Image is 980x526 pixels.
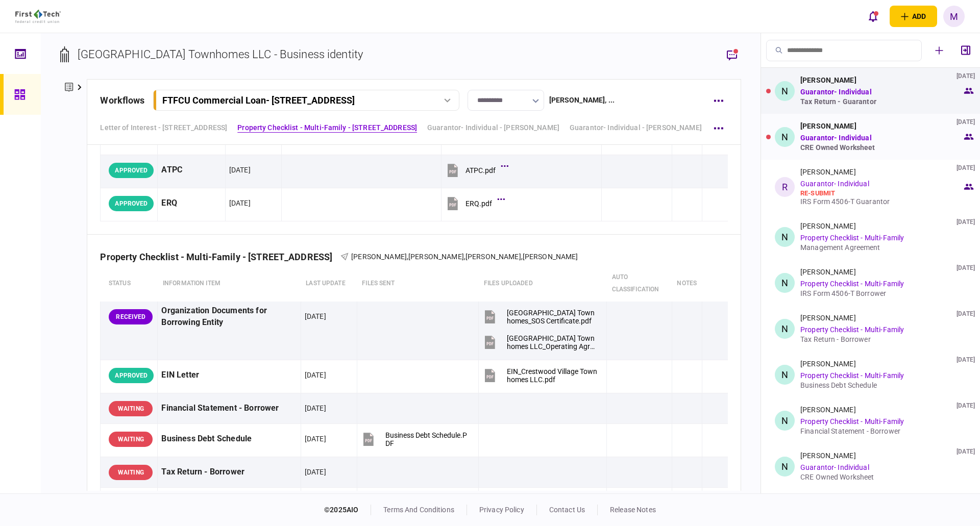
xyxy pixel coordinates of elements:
button: open adding identity options [890,6,937,27]
div: N [775,127,795,147]
button: Crestwood Village Townhomes LLC_Operating Agreement.pdf [482,331,598,354]
div: [DATE] [305,311,326,321]
th: notes [672,266,702,302]
div: R [775,177,795,197]
a: terms and conditions [383,506,454,514]
button: EIN_Crestwood Village Townhomes LLC.pdf [482,364,598,387]
div: ATPC [161,159,221,182]
div: Business Debt Schedule [800,381,962,389]
div: [DATE] [305,403,326,413]
div: [PERSON_NAME] [800,360,856,368]
span: [PERSON_NAME] [523,253,578,261]
th: last update [301,266,357,302]
div: N [775,227,795,247]
a: Property Checklist - Multi-Family [800,280,904,288]
th: auto classification [607,266,672,302]
div: [DATE] [957,447,975,456]
div: [DATE] [957,118,975,126]
div: RECEIVED [109,309,153,324]
div: [DATE] [305,467,326,477]
div: Tax Return - Borrower [161,461,297,484]
div: WAITING [109,432,153,447]
span: , [521,253,523,261]
div: [PERSON_NAME] [800,406,856,414]
div: CRE Owned Worksheet [800,473,962,481]
a: privacy policy [479,506,524,514]
div: WAITING [109,401,153,416]
div: [DATE] [229,165,251,175]
a: Guarantor- Individual - [PERSON_NAME] [427,122,559,133]
a: Property Checklist - Multi-Family - [STREET_ADDRESS] [237,122,417,133]
a: contact us [549,506,585,514]
button: ATPC.pdf [445,159,506,182]
th: Files uploaded [479,266,607,302]
div: N [775,81,795,101]
div: Business Debt Schedule.PDF [385,431,470,447]
div: [DATE] [305,370,326,380]
img: client company logo [15,10,61,23]
span: [PERSON_NAME] [465,253,521,261]
div: ERQ [161,192,221,215]
div: [DATE] [957,72,975,80]
div: EIN_Crestwood Village Townhomes LLC.pdf [507,367,598,384]
button: M [943,6,965,27]
button: FTFCU Commercial Loan- [STREET_ADDRESS] [153,90,459,111]
div: [DATE] [957,402,975,410]
div: [PERSON_NAME] [800,122,856,130]
div: [PERSON_NAME] , ... [549,95,615,106]
div: [PERSON_NAME] [800,222,856,230]
a: Letter of Interest - [STREET_ADDRESS] [100,122,227,133]
a: Guarantor- Individual [800,463,869,471]
div: IRS Form 4506-T Borrower [800,289,962,297]
div: Business Debt Schedule [161,428,297,450]
div: [DATE] [957,310,975,318]
div: © 2025 AIO [324,505,371,515]
div: Crestwood Village Townhomes LLC_Operating Agreement.pdf [507,334,598,350]
div: Management Agreement [800,243,962,252]
button: Business Debt Schedule.PDF [361,428,470,450]
div: re-submit [800,189,962,197]
span: , [407,253,408,261]
th: Information item [158,266,301,302]
div: [PERSON_NAME] [800,452,856,460]
a: Property Checklist - Multi-Family [800,417,904,425]
a: Guarantor- Individual [800,88,872,96]
div: APPROVED [109,163,154,178]
div: [DATE] [957,164,975,172]
a: release notes [610,506,656,514]
div: Financial Statement - Borrower [161,397,297,420]
div: [DATE] [957,218,975,226]
th: status [101,266,158,302]
div: N [775,411,795,431]
div: EIN Letter [161,364,297,387]
div: Tax Return - Guarantor [800,97,962,106]
a: Guarantor- Individual [800,134,872,142]
a: Property Checklist - Multi-Family [800,325,904,334]
span: [PERSON_NAME] [408,253,464,261]
div: CRE Owned Worksheet [800,143,962,152]
div: N [775,319,795,339]
div: [DATE] [957,356,975,364]
span: , [464,253,465,261]
div: Property Checklist - Multi-Family - [STREET_ADDRESS] [100,252,340,262]
a: Guarantor- Individual - [PERSON_NAME] [570,122,702,133]
div: APPROVED [109,368,154,383]
button: open notifications list [862,6,884,27]
div: [PERSON_NAME] [800,168,856,176]
div: Organization Documents for Borrowing Entity [161,305,297,329]
div: Financial Statement - Borrower [800,427,962,435]
div: APPROVED [109,196,154,211]
div: Crestwood Village Townhomes_SOS Certificate.pdf [507,309,598,325]
div: [PERSON_NAME] [800,76,856,84]
div: IRS Form 4506-T Guarantor [800,197,962,206]
div: N [775,457,795,477]
div: [DATE] [305,434,326,444]
div: [DATE] [229,198,251,208]
a: Guarantor- Individual [800,180,869,188]
div: workflows [100,93,144,107]
button: ERQ.pdf [445,192,502,215]
div: [DATE] [957,264,975,272]
div: [GEOGRAPHIC_DATA] Townhomes LLC - Business identity [78,46,363,63]
span: [PERSON_NAME] [351,253,407,261]
a: Property Checklist - Multi-Family [800,234,904,242]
